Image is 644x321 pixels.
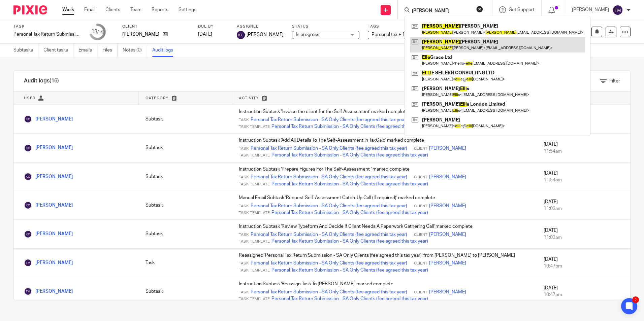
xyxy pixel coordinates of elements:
[476,6,483,12] button: Clear
[13,31,81,38] div: Personal Tax Return Submission - SA Only Clients (fee agreed this tax year)
[24,96,35,100] span: User
[139,105,232,134] td: Subtask
[239,146,249,151] span: Task
[414,261,427,266] span: Client
[24,117,73,121] a: [PERSON_NAME]
[24,201,32,209] img: Kara Curtayne
[43,44,73,57] a: Client tasks
[251,116,407,123] a: Personal Tax Return Submission - SA Only Clients (fee agreed this tax year)
[139,134,232,162] td: Subtask
[24,231,73,236] a: [PERSON_NAME]
[271,295,428,302] a: Personal Tax Return Submission - SA Only Clients (fee agreed this tax year)
[537,162,630,191] td: [DATE]
[24,289,73,294] a: [PERSON_NAME]
[251,260,407,266] a: Personal Tax Return Submission - SA Only Clients (fee agreed this tax year)
[122,24,190,29] label: Client
[414,175,427,180] span: Client
[537,248,630,277] td: [DATE]
[239,124,270,130] span: Task Template
[411,8,472,14] input: Search
[179,6,196,13] a: Settings
[24,174,73,179] a: [PERSON_NAME]
[544,177,623,183] div: 11:54am
[102,44,118,57] a: Files
[232,191,537,220] td: Manual Email Subtask 'Request Self-Assessment Catch-Up Call (If required)' marked complete
[239,153,270,158] span: Task Template
[24,230,32,238] img: Kara Curtayne
[414,232,427,238] span: Client
[24,259,32,267] img: Taylor Moss
[368,24,435,29] label: Tags
[97,30,103,34] small: /19
[152,44,178,57] a: Audit logs
[239,232,249,238] span: Task
[232,162,537,191] td: Instruction Subtask 'Prepare Figures For The Self-Assessment ' marked complete
[123,44,147,57] a: Notes (0)
[239,204,249,209] span: Task
[146,96,168,100] span: Category
[24,287,32,295] img: Taylor Moss
[239,117,249,123] span: Task
[239,268,270,273] span: Task Template
[429,174,466,180] a: [PERSON_NAME]
[139,191,232,220] td: Subtask
[429,231,466,238] a: [PERSON_NAME]
[612,5,623,15] img: svg%3E
[24,145,73,150] a: [PERSON_NAME]
[271,267,428,274] a: Personal Tax Return Submission - SA Only Clients (fee agreed this tax year)
[239,182,270,187] span: Task Template
[239,96,259,100] span: Activity
[84,6,95,13] a: Email
[237,31,245,39] img: svg%3E
[24,173,32,181] img: Kara Curtayne
[271,209,428,216] a: Personal Tax Return Submission - SA Only Clients (fee agreed this tax year)
[572,6,609,13] p: [PERSON_NAME]
[130,6,141,13] a: Team
[13,5,47,14] img: Pixie
[232,277,537,306] td: Instruction Subtask 'Reassign Task To [PERSON_NAME]' marked complete
[271,123,428,130] a: Personal Tax Return Submission - SA Only Clients (fee agreed this tax year)
[509,7,535,12] span: Get Support
[247,31,284,38] span: [PERSON_NAME]
[251,231,407,238] a: Personal Tax Return Submission - SA Only Clients (fee agreed this tax year)
[414,290,427,295] span: Client
[62,6,74,13] a: Work
[296,32,319,37] span: In progress
[239,296,270,302] span: Task Template
[24,115,32,123] img: Kara Curtayne
[24,203,73,208] a: [PERSON_NAME]
[292,24,359,29] label: Status
[372,32,405,37] span: Personal tax + 1
[544,205,623,212] div: 11:03am
[537,134,630,162] td: [DATE]
[239,210,270,216] span: Task Template
[251,145,407,152] a: Personal Tax Return Submission - SA Only Clients (fee agreed this tax year)
[429,145,466,152] a: [PERSON_NAME]
[139,277,232,306] td: Subtask
[13,24,81,29] label: Task
[537,277,630,306] td: [DATE]
[237,24,284,29] label: Assignee
[139,248,232,277] td: Task
[544,291,623,298] div: 10:47pm
[537,220,630,248] td: [DATE]
[239,239,270,244] span: Task Template
[232,220,537,248] td: Instruction Subtask 'Review Typeform And Decide If Client Needs A Paperwork Gathering Call' marke...
[78,44,97,57] a: Emails
[414,146,427,151] span: Client
[91,28,103,36] div: 13
[544,234,623,241] div: 11:03am
[13,44,38,57] a: Subtasks
[537,191,630,220] td: [DATE]
[251,174,407,180] a: Personal Tax Return Submission - SA Only Clients (fee agreed this tax year)
[271,181,428,187] a: Personal Tax Return Submission - SA Only Clients (fee agreed this tax year)
[271,152,428,158] a: Personal Tax Return Submission - SA Only Clients (fee agreed this tax year)
[24,260,73,265] a: [PERSON_NAME]
[251,289,407,295] a: Personal Tax Return Submission - SA Only Clients (fee agreed this tax year)
[139,162,232,191] td: Subtask
[429,260,466,266] a: [PERSON_NAME]
[414,204,427,209] span: Client
[105,6,120,13] a: Clients
[239,175,249,180] span: Task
